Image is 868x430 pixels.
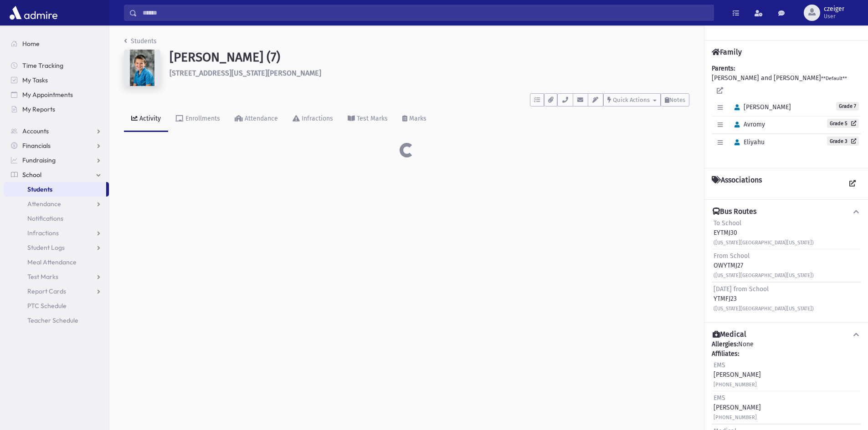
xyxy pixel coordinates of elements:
[712,48,742,56] h4: Family
[730,103,791,111] span: [PERSON_NAME]
[603,93,661,106] button: Quick Actions
[714,393,761,422] div: [PERSON_NAME]
[27,316,78,324] span: Teacher Schedule
[844,176,861,192] a: View all Associations
[22,142,51,150] span: Financials
[4,167,109,182] a: School
[712,340,738,348] b: Allergies:
[4,284,109,298] a: Report Cards
[712,64,861,161] div: [PERSON_NAME] and [PERSON_NAME]
[22,171,41,179] span: School
[661,93,689,106] button: Notes
[714,284,814,313] div: YTMFJ23
[4,197,109,211] a: Attendance
[714,251,814,280] div: OWYTMJ27
[300,115,333,122] div: Infractions
[836,102,859,111] span: Grade 7
[22,61,63,70] span: Time Tracking
[713,330,746,339] h4: Medical
[7,4,60,22] img: AdmirePro
[138,115,161,122] div: Activity
[730,138,765,146] span: Eliyahu
[4,102,109,116] a: My Reports
[714,219,741,227] span: To School
[4,73,109,87] a: My Tasks
[714,361,725,369] span: EMS
[22,40,40,48] span: Home
[340,106,395,132] a: Test Marks
[4,313,109,328] a: Teacher Schedule
[169,50,689,65] h1: [PERSON_NAME] (7)
[407,115,426,122] div: Marks
[4,240,109,255] a: Student Logs
[714,240,814,246] small: ([US_STATE][GEOGRAPHIC_DATA][US_STATE])
[613,96,650,103] span: Quick Actions
[714,252,750,260] span: From School
[669,96,685,103] span: Notes
[730,121,765,128] span: Avromy
[184,115,220,122] div: Enrollments
[4,255,109,269] a: Meal Attendance
[4,36,109,51] a: Home
[714,360,761,389] div: [PERSON_NAME]
[714,306,814,312] small: ([US_STATE][GEOGRAPHIC_DATA][US_STATE])
[27,229,59,237] span: Infractions
[4,226,109,240] a: Infractions
[124,106,168,132] a: Activity
[243,115,278,122] div: Attendance
[168,106,227,132] a: Enrollments
[27,273,58,281] span: Test Marks
[27,302,67,310] span: PTC Schedule
[27,243,65,252] span: Student Logs
[22,156,56,164] span: Fundraising
[4,138,109,153] a: Financials
[27,185,52,193] span: Students
[27,214,63,223] span: Notifications
[714,394,725,402] span: EMS
[827,119,859,128] a: Grade 5
[22,76,48,84] span: My Tasks
[395,106,434,132] a: Marks
[712,330,861,339] button: Medical
[137,5,714,21] input: Search
[4,182,106,197] a: Students
[824,13,844,20] span: User
[4,58,109,73] a: Time Tracking
[714,273,814,278] small: ([US_STATE][GEOGRAPHIC_DATA][US_STATE])
[713,207,756,217] h4: Bus Routes
[285,106,340,132] a: Infractions
[712,65,735,72] b: Parents:
[4,124,109,138] a: Accounts
[124,37,157,45] a: Students
[714,218,814,247] div: EYTMJ30
[4,87,109,102] a: My Appointments
[827,137,859,146] a: Grade 3
[714,415,757,420] small: [PHONE_NUMBER]
[22,127,49,135] span: Accounts
[4,269,109,284] a: Test Marks
[169,69,689,77] h6: [STREET_ADDRESS][US_STATE][PERSON_NAME]
[227,106,285,132] a: Attendance
[714,382,757,388] small: [PHONE_NUMBER]
[712,176,762,192] h4: Associations
[824,5,844,13] span: czeiger
[712,350,739,358] b: Affiliates:
[4,153,109,167] a: Fundraising
[27,287,66,295] span: Report Cards
[712,207,861,217] button: Bus Routes
[4,211,109,226] a: Notifications
[27,200,61,208] span: Attendance
[124,36,157,50] nav: breadcrumb
[27,258,77,266] span: Meal Attendance
[22,91,73,99] span: My Appointments
[22,105,55,113] span: My Reports
[714,285,769,293] span: [DATE] from School
[4,298,109,313] a: PTC Schedule
[355,115,388,122] div: Test Marks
